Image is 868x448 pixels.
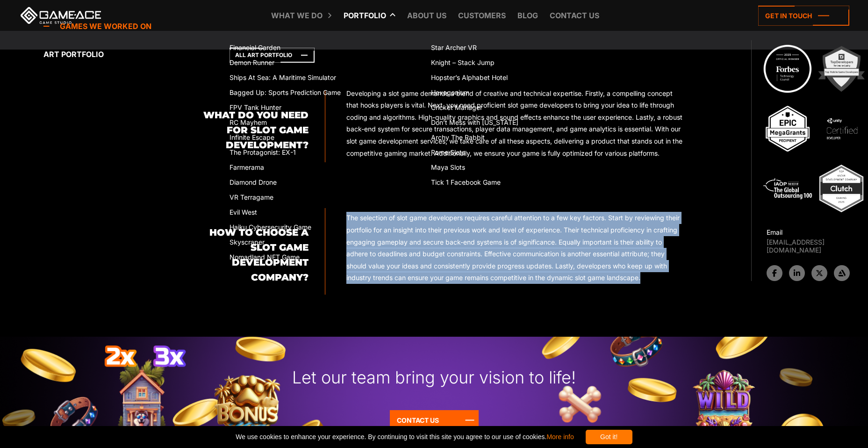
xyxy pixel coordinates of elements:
[546,433,574,441] a: More info
[224,250,425,265] a: Nomadland NFT Game
[224,40,425,55] a: Financial Garden
[224,220,425,235] a: Haiku Cybersecurity Game
[185,108,308,152] h2: What Do You Need for Slot Game Development?
[425,70,627,85] a: Hopster’s Alphabet Hotel
[425,100,627,115] a: Cricket Manager
[230,48,315,63] a: All art portfolio
[425,175,627,190] a: Tick 1 Facebook Game
[390,410,479,430] a: Contact Us
[224,190,425,205] a: VR Terragame
[224,70,425,85] a: Ships At Sea: A Maritime Simulator
[425,160,627,175] a: Maya Slots
[425,55,627,70] a: Knight – Stack Jump
[224,55,425,70] a: Demon Runner
[224,205,425,220] a: Evil West
[43,45,217,64] a: Art portfolio
[224,235,425,250] a: Skyscraper
[425,145,627,160] a: Rome Slots
[224,100,425,115] a: FPV Tank Hunter
[762,103,813,154] img: 3
[224,115,425,130] a: RC Mayhem
[762,43,813,94] img: Technology council badge program ace 2025 game ace
[224,145,425,160] a: The Protagonist: EX-1
[767,228,782,236] strong: Email
[586,430,632,444] div: Got it!
[816,163,867,214] img: Top ar vr development company gaming 2025 game ace
[816,43,867,94] img: 2
[43,17,217,36] a: Games we worked on
[425,40,627,55] a: Star Archer VR
[224,160,425,175] a: Farmerama
[224,130,425,145] a: Infinite Escape
[762,163,813,214] img: 5
[425,115,627,130] a: Don’t Mess with [US_STATE]
[758,6,849,26] a: Get in touch
[185,225,308,285] h2: How to Choose a Slot Game Development Company?
[425,85,627,100] a: Hexagonium
[767,238,868,254] a: [EMAIL_ADDRESS][DOMAIN_NAME]
[816,103,868,154] img: 4
[224,85,425,100] a: Bagged Up: Sports Prediction Game
[224,175,425,190] a: Diamond Drone
[346,212,683,284] p: The selection of slot game developers requires careful attention to a few key factors. Start by r...
[236,430,574,444] span: We use cookies to enhance your experience. By continuing to visit this site you agree to our use ...
[425,130,627,145] a: Archy The Rabbit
